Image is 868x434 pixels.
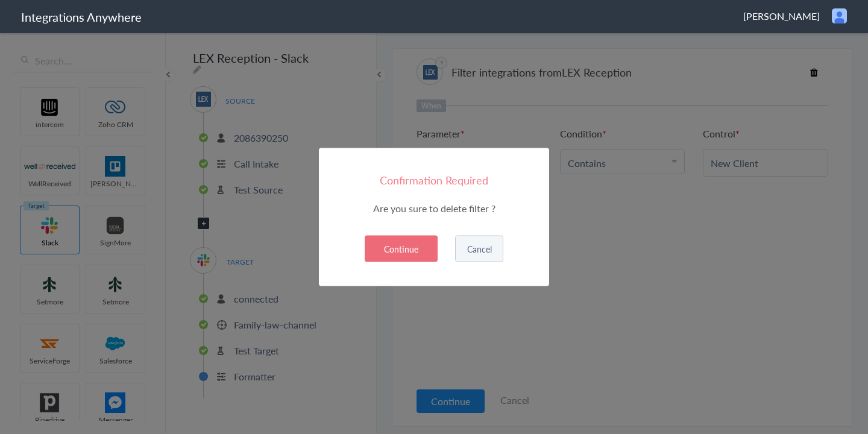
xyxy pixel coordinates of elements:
[455,236,503,262] button: Cancel
[21,8,142,25] h1: Integrations Anywhere
[365,236,438,262] button: Continue
[743,9,820,23] span: [PERSON_NAME]
[352,201,516,215] p: Are you sure to delete filter ?
[352,172,516,187] h4: Confirmation Required
[832,8,847,24] img: user.png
